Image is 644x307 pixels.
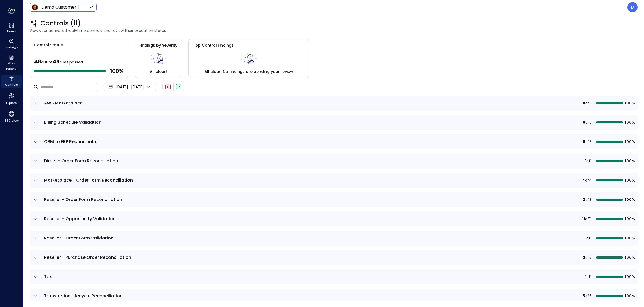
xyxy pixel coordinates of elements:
[34,58,41,65] span: 49
[583,100,585,106] span: 8
[625,293,634,299] span: 100%
[589,139,592,145] span: 6
[44,100,83,106] span: AWS Marketplace
[116,84,128,90] span: [DATE]
[167,85,169,89] span: F
[53,58,60,65] span: 49
[1,75,22,88] div: Controls
[33,216,38,222] button: expand row
[33,236,38,241] button: expand row
[589,119,592,125] span: 6
[625,235,634,241] span: 100%
[41,59,53,65] span: out of
[60,59,83,65] span: rules passed
[204,69,293,74] span: All clear! No findings are pending your review
[583,119,585,125] span: 6
[583,197,585,203] span: 3
[110,68,124,74] span: 100 %
[33,178,38,183] button: expand row
[582,177,585,183] span: 4
[585,293,589,299] span: of
[590,158,592,164] span: 1
[625,158,634,164] span: 100%
[139,43,177,48] span: Findings by Severity
[627,2,638,12] div: Dudu
[6,100,17,106] span: Explore
[1,21,22,34] div: Home
[44,216,116,222] span: Reseller - Opportunity Validation
[33,101,38,106] button: expand row
[33,197,38,203] button: expand row
[44,138,100,145] span: CRM to ERP Reconciliation
[590,274,592,280] span: 1
[178,85,180,89] span: P
[589,197,592,203] span: 3
[41,4,79,10] p: Demo Customer 1
[590,235,592,241] span: 1
[589,177,592,183] span: 4
[193,43,234,48] span: Top Control Findings
[625,100,634,106] span: 100%
[585,235,586,241] span: 1
[1,54,22,72] div: Work Papers
[5,118,19,123] span: 360 View
[150,69,167,74] span: All clear!
[585,119,589,125] span: of
[583,139,585,145] span: 6
[625,216,634,222] span: 100%
[585,216,589,222] span: of
[625,177,634,183] span: 100%
[583,293,585,299] span: 5
[625,139,634,145] span: 100%
[585,197,589,203] span: of
[586,158,590,164] span: of
[165,84,171,89] div: Failed
[33,139,38,145] button: expand row
[585,254,589,260] span: of
[44,119,101,125] span: Billing Schedule Validation
[44,158,118,164] span: Direct - Order Form Reconciliation
[1,109,22,124] div: 360 View
[40,19,81,28] span: Controls (11)
[585,139,589,145] span: of
[44,293,123,299] span: Transaction Lifecycle Reconciliation
[3,61,20,71] span: Work Papers
[30,39,63,48] span: Control Status
[5,82,18,87] span: Controls
[30,28,638,33] span: View your activated real-time controls and review their execution status
[33,255,38,260] button: expand row
[33,159,38,164] button: expand row
[625,274,634,280] span: 100%
[1,91,22,106] div: Explore
[625,254,634,260] span: 100%
[589,100,592,106] span: 8
[32,4,38,10] img: Icon
[1,38,22,50] div: Findings
[44,196,122,203] span: Reseller - Order Form Reconciliation
[585,100,589,106] span: of
[585,177,589,183] span: of
[585,274,586,280] span: 1
[44,254,131,260] span: Reseller - Purchase Order Reconciliation
[625,197,634,203] span: 100%
[176,84,181,89] div: Passed
[631,4,634,10] p: D
[44,274,52,280] span: Tax
[589,293,592,299] span: 5
[5,44,18,50] span: Findings
[582,216,585,222] span: 11
[33,294,38,299] button: expand row
[583,254,585,260] span: 3
[33,274,38,280] button: expand row
[589,254,592,260] span: 3
[589,216,592,222] span: 11
[585,158,586,164] span: 1
[586,274,590,280] span: of
[586,235,590,241] span: of
[33,120,38,125] button: expand row
[7,28,16,34] span: Home
[625,119,634,125] span: 100%
[44,235,114,241] span: Reseller - Order Form Validation
[44,177,133,183] span: Marketplace - Order Form Reconciliation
